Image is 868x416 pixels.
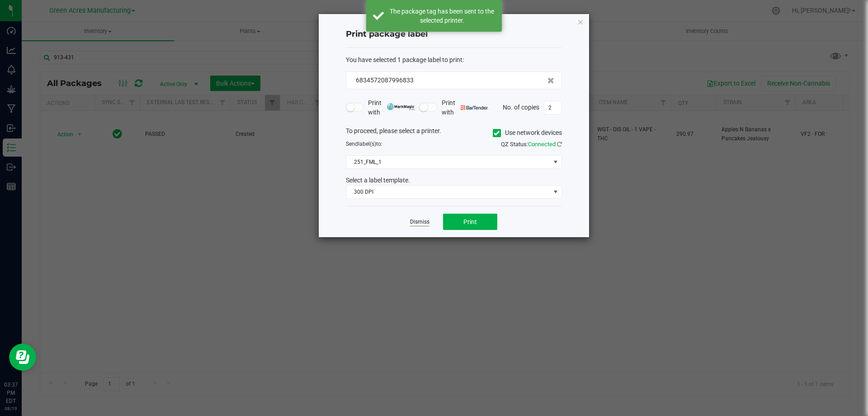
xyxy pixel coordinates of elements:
span: No. of copies [503,103,539,110]
span: Connected [528,141,556,148]
span: label(s) [358,141,376,147]
label: Use network devices [493,128,562,138]
span: 6834572087996833 [356,77,414,84]
div: Select a label template. [339,176,569,185]
span: Print with [442,98,488,117]
span: You have selected 1 package label to print [346,56,462,63]
div: To proceed, please select a printer. [339,126,569,140]
button: Print [443,214,497,230]
span: Print [463,218,477,225]
div: : [346,55,562,65]
span: 300 DPI [346,186,550,198]
span: Print with [368,98,415,117]
h4: Print package label [346,29,562,40]
span: Send to: [346,141,382,147]
img: mark_magic_cybra.png [387,103,415,110]
img: bartender.png [461,105,488,110]
span: QZ Status: [501,141,562,148]
iframe: Resource center [9,344,36,371]
span: 251_FML_1 [346,156,550,168]
div: The package tag has been sent to the selected printer. [389,7,495,25]
a: Dismiss [410,218,429,226]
